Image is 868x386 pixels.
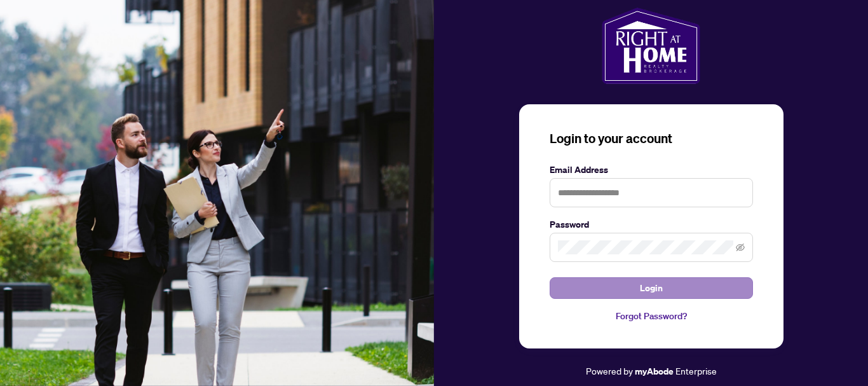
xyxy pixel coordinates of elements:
[675,365,717,376] span: Enterprise
[550,163,753,177] label: Email Address
[635,364,674,378] a: myAbode
[550,277,753,299] button: Login
[640,278,663,298] span: Login
[736,243,745,252] span: eye-invisible
[602,8,700,84] img: ma-logo
[550,130,753,148] h3: Login to your account
[550,217,753,231] label: Password
[550,309,753,323] a: Forgot Password?
[586,365,633,376] span: Powered by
